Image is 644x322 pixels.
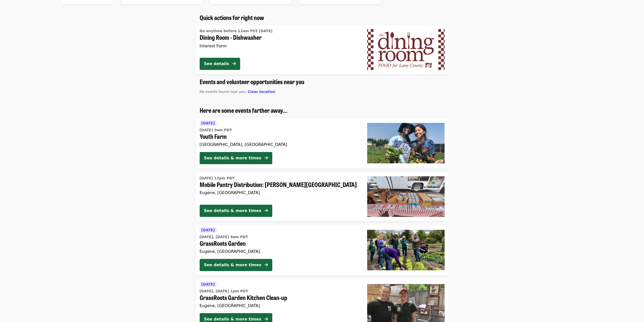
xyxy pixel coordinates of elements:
[248,89,275,94] button: Clear location
[200,259,272,271] button: See details & more times
[264,262,268,267] i: arrow-right icon
[200,181,359,188] span: Mobile Pantry Distribution: [PERSON_NAME][GEOGRAPHIC_DATA]
[200,127,232,133] time: [DATE] 9am PDT
[200,152,272,164] button: See details & more times
[204,61,229,67] div: See details
[200,289,248,294] time: [DATE], [DATE] 1pm PDT
[367,176,445,217] img: Mobile Pantry Distribution: Sheldon Community Center organized by FOOD For Lane County
[200,190,359,195] div: Eugene, [GEOGRAPHIC_DATA]
[200,294,359,301] span: GrassRoots Garden Kitchen Clean-up
[200,90,247,94] span: No events found near you.
[264,208,268,213] i: arrow-right icon
[367,123,445,163] img: Youth Farm organized by FOOD For Lane County
[200,77,304,86] span: Events and volunteer opportunities near you
[200,303,359,308] div: Eugene, [GEOGRAPHIC_DATA]
[196,25,449,74] a: See details for "Dining Room - Dishwasher"
[204,262,261,268] div: See details & more times
[367,29,445,70] img: Dining Room - Dishwasher organized by FOOD For Lane County
[200,205,272,217] button: See details & more times
[200,58,240,70] button: See details
[204,208,261,214] div: See details & more times
[200,34,359,41] span: Dining Room - Dishwasher
[264,156,268,160] i: arrow-right icon
[200,13,264,22] span: Quick actions for right now
[232,61,236,66] i: arrow-right icon
[196,225,449,275] a: See details for "GrassRoots Garden"
[200,106,287,115] span: Here are some events farther away...
[196,118,449,168] a: See details for "Youth Farm"
[200,133,359,140] span: Youth Farm
[200,176,235,181] time: [DATE] 12pm PDT
[264,317,268,321] i: arrow-right icon
[204,155,261,161] div: See details & more times
[200,44,227,48] span: Interest Form
[196,172,449,221] a: See details for "Mobile Pantry Distribution: Sheldon Community Center"
[200,240,359,247] span: GrassRoots Garden
[201,228,215,232] span: [DATE]
[200,249,359,254] div: Eugene, [GEOGRAPHIC_DATA]
[200,142,359,147] div: [GEOGRAPHIC_DATA], [GEOGRAPHIC_DATA]
[201,282,215,286] span: [DATE]
[367,230,445,270] img: GrassRoots Garden organized by FOOD For Lane County
[200,29,273,33] span: Do anytime before 12am PST [DATE]
[200,234,248,240] time: [DATE], [DATE] 9am PDT
[248,90,275,94] span: Clear location
[201,121,215,125] span: [DATE]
